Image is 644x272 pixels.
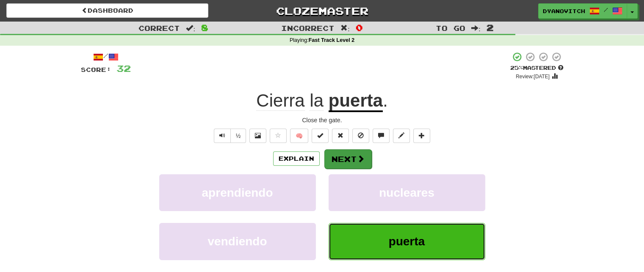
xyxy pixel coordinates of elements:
button: Discuss sentence (alt+u) [373,129,390,143]
div: Mastered [510,64,564,72]
span: Score: [81,66,111,73]
button: 🧠 [290,129,308,143]
button: Favorite sentence (alt+f) [270,129,287,143]
span: puerta [389,235,425,248]
button: Edit sentence (alt+d) [393,129,410,143]
button: Ignore sentence (alt+i) [352,129,369,143]
span: / [604,7,608,13]
span: Cierra [256,91,304,111]
span: : [340,25,350,32]
button: ½ [230,129,246,143]
span: Correct [138,24,180,32]
button: Show image (alt+x) [249,129,266,143]
button: Play sentence audio (ctl+space) [214,129,231,143]
span: 32 [116,63,131,74]
span: 2 [486,22,494,33]
span: dyanovitch [543,7,585,15]
span: To go [436,24,465,32]
small: Review: [DATE] [516,74,550,80]
button: aprendiendo [159,174,316,211]
span: Incorrect [281,24,334,32]
a: Clozemaster [221,3,423,18]
span: 25 % [510,64,523,71]
a: Dashboard [6,3,208,18]
button: Explain [273,151,320,166]
button: Next [324,149,372,169]
button: Reset to 0% Mastered (alt+r) [332,129,349,143]
span: vendiendo [207,235,267,248]
button: nucleares [329,174,485,211]
div: Text-to-speech controls [212,129,246,143]
span: la [310,91,323,111]
button: puerta [329,223,485,260]
span: : [186,25,195,32]
span: 0 [356,22,363,33]
button: vendiendo [159,223,316,260]
strong: Fast Track Level 2 [309,37,355,43]
u: puerta [329,91,383,112]
div: Close the gate. [81,116,564,124]
a: dyanovitch / [538,3,627,19]
span: aprendiendo [202,186,273,199]
span: . [383,91,388,110]
span: nucleares [379,186,434,199]
div: / [81,52,131,62]
span: : [471,25,481,32]
button: Add to collection (alt+a) [413,129,430,143]
button: Set this sentence to 100% Mastered (alt+m) [312,129,329,143]
span: 8 [201,22,208,33]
